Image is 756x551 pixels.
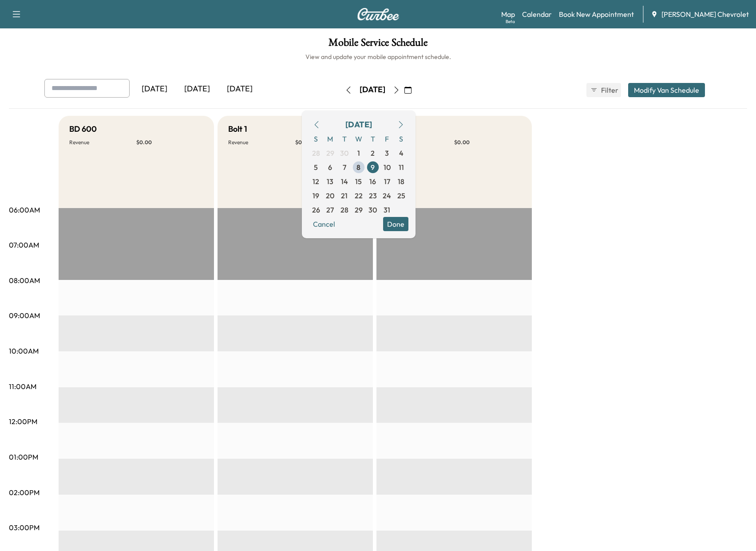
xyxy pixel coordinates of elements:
span: T [337,132,352,146]
p: Revenue [69,139,136,146]
span: 5 [314,162,318,173]
span: 10 [384,162,391,173]
span: 14 [341,176,348,187]
span: 18 [398,176,404,187]
div: [DATE] [360,84,385,95]
span: M [323,132,337,146]
span: 8 [356,162,360,173]
span: 25 [397,190,405,201]
a: Calendar [522,9,552,20]
span: F [380,132,394,146]
p: 01:00PM [9,452,38,462]
span: 24 [383,190,391,201]
span: 2 [371,148,375,158]
p: Revenue [228,139,295,146]
span: 4 [399,148,404,158]
div: [DATE] [218,79,261,99]
span: 1 [357,148,360,158]
h6: View and update your mobile appointment schedule. [9,52,747,61]
span: 16 [369,176,376,187]
span: 3 [385,148,389,158]
span: 28 [340,205,348,215]
span: 19 [313,190,319,201]
span: 26 [312,205,320,215]
p: 02:00PM [9,487,40,498]
h1: Mobile Service Schedule [9,37,747,52]
span: 9 [371,162,375,173]
p: 12:00PM [9,416,37,427]
p: $ 0.00 [454,139,521,146]
span: 6 [328,162,332,173]
span: S [309,132,323,146]
p: 09:00AM [9,310,40,321]
span: 23 [369,190,377,201]
p: $ 0.00 [295,139,362,146]
span: 12 [313,176,319,187]
span: 7 [343,162,346,173]
span: 17 [384,176,390,187]
span: 15 [355,176,362,187]
a: Book New Appointment [559,9,634,20]
button: Filter [586,83,621,97]
span: 31 [384,205,390,215]
button: Done [383,217,408,231]
span: 30 [340,148,348,158]
span: 27 [326,205,334,215]
button: Cancel [309,217,339,231]
span: 28 [312,148,320,158]
span: T [366,132,380,146]
span: 29 [326,148,334,158]
span: [PERSON_NAME] Chevrolet [661,9,749,20]
p: Revenue [387,139,454,146]
p: 10:00AM [9,346,39,356]
span: S [394,132,408,146]
h5: BD 600 [69,123,97,135]
span: 11 [399,162,404,173]
a: MapBeta [501,9,515,20]
div: Beta [506,18,515,25]
span: 20 [326,190,334,201]
p: 03:00PM [9,522,40,533]
div: [DATE] [133,79,176,99]
p: 06:00AM [9,205,40,215]
span: W [352,132,366,146]
span: 30 [368,205,377,215]
span: 29 [355,205,363,215]
img: Curbee Logo [357,8,400,20]
p: 08:00AM [9,275,40,286]
h5: Bolt 1 [228,123,247,135]
p: 07:00AM [9,240,39,250]
p: $ 0.00 [136,139,203,146]
span: Filter [601,85,617,95]
span: 13 [327,176,333,187]
div: [DATE] [176,79,218,99]
button: Modify Van Schedule [628,83,705,97]
div: [DATE] [345,118,372,131]
p: 11:00AM [9,381,36,392]
span: 22 [355,190,363,201]
span: 21 [341,190,348,201]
